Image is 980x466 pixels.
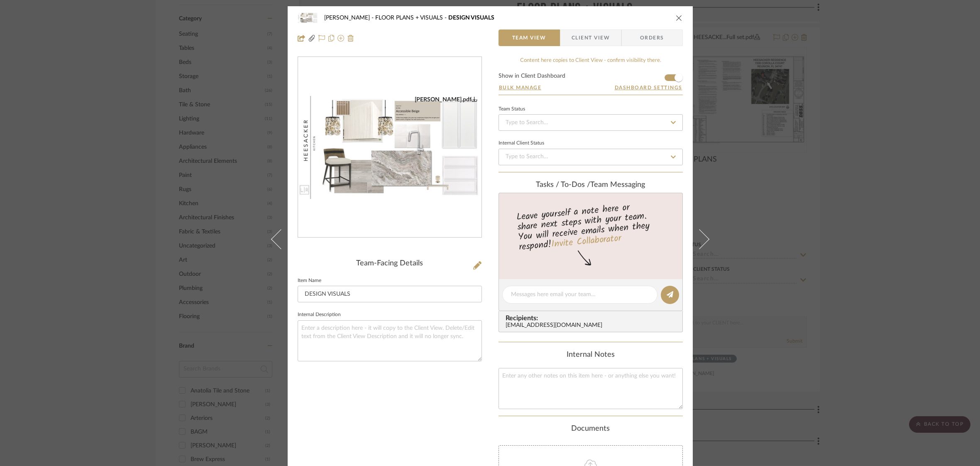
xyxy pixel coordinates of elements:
div: Team-Facing Details [298,259,482,268]
button: close [675,14,683,22]
input: Type to Search… [499,114,683,131]
div: Content here copies to Client View - confirm visibility there. [499,56,683,65]
span: Tasks / To-Dos / [536,181,590,189]
div: [PERSON_NAME].pdf [415,96,477,103]
button: Bulk Manage [499,84,542,91]
span: [PERSON_NAME] [324,15,375,21]
label: Internal Description [298,313,341,317]
a: Invite Collaborator [550,231,621,252]
div: team Messaging [499,181,683,190]
div: Team Status [499,107,525,111]
div: Leave yourself a note here or share next steps with your team. You will receive emails when they ... [497,199,684,254]
span: FLOOR PLANS + VISUALS [375,15,448,21]
div: Documents [499,424,683,434]
button: Dashboard Settings [614,84,683,91]
span: Team View [512,29,546,46]
div: [EMAIL_ADDRESS][DOMAIN_NAME] [506,322,679,329]
span: DESIGN VISUALS [448,15,494,21]
img: Remove from project [347,35,354,42]
label: Item Name [298,279,321,283]
div: Internal Notes [499,351,683,360]
div: 0 [298,96,481,199]
input: Enter Item Name [298,286,482,302]
div: Internal Client Status [499,141,544,145]
span: Recipients: [506,314,679,322]
span: Orders [631,29,673,46]
img: e55a5877-ea9c-4a05-8ab8-b359daac4f35_48x40.jpg [298,10,318,26]
span: Client View [572,29,610,46]
input: Type to Search… [499,149,683,165]
img: e55a5877-ea9c-4a05-8ab8-b359daac4f35_436x436.jpg [298,96,481,199]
